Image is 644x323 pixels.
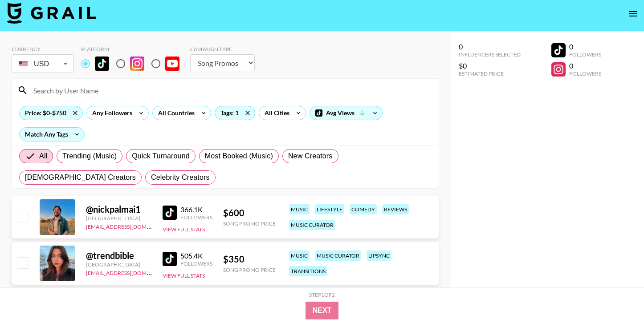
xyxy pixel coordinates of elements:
[86,268,175,276] a: [EMAIL_ADDRESS][DOMAIN_NAME]
[28,83,433,97] input: Search by User Name
[215,106,255,120] div: Tags: 1
[86,250,152,261] div: @ trendbible
[459,51,521,58] div: Influencers Selected
[259,106,291,120] div: All Cities
[459,42,521,51] div: 0
[289,204,310,214] div: music
[153,106,196,120] div: All Countries
[180,205,212,214] div: 366.1K
[306,302,339,319] button: Next
[25,172,136,183] span: [DEMOGRAPHIC_DATA] Creators
[310,106,382,120] div: Avg Views
[315,250,361,261] div: music curator
[20,128,84,141] div: Match Any Tags
[163,226,205,233] button: View Full Stats
[163,252,177,266] img: TikTok
[81,46,187,52] div: Platform
[459,61,521,70] div: $0
[289,250,310,261] div: music
[165,57,179,71] img: YouTube
[382,204,409,214] div: reviews
[39,151,47,161] span: All
[87,106,134,120] div: Any Followers
[86,204,152,215] div: @ nickpalmai1
[223,254,276,265] div: $ 350
[223,220,276,227] div: Song Promo Price
[62,151,117,161] span: Trending (Music)
[151,172,210,183] span: Celebrity Creators
[205,151,273,161] span: Most Booked (Music)
[86,222,175,230] a: [EMAIL_ADDRESS][DOMAIN_NAME]
[130,57,144,71] img: Instagram
[309,291,335,298] div: Step 1 of 2
[180,260,212,267] div: Followers
[12,46,74,52] div: Currency
[223,266,276,273] div: Song Promo Price
[95,57,109,71] img: TikTok
[223,207,276,218] div: $ 600
[350,204,377,214] div: comedy
[288,151,333,161] span: New Creators
[190,46,255,52] div: Campaign Type
[132,151,190,161] span: Quick Turnaround
[624,5,642,23] button: open drawer
[163,206,177,220] img: TikTok
[86,215,152,222] div: [GEOGRAPHIC_DATA]
[459,70,521,77] div: Estimated Price
[599,279,633,312] iframe: Drift Widget Chat Controller
[7,2,96,24] img: Grail Talent
[180,214,212,221] div: Followers
[569,51,601,58] div: Followers
[180,251,212,260] div: 505.4K
[569,61,601,70] div: 0
[163,272,205,279] button: View Full Stats
[315,204,344,214] div: lifestyle
[20,106,82,120] div: Price: $0-$750
[289,220,335,230] div: music curator
[569,42,601,51] div: 0
[13,56,72,72] div: USD
[289,266,327,276] div: transitions
[86,261,152,268] div: [GEOGRAPHIC_DATA]
[569,70,601,77] div: Followers
[367,250,391,261] div: lipsync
